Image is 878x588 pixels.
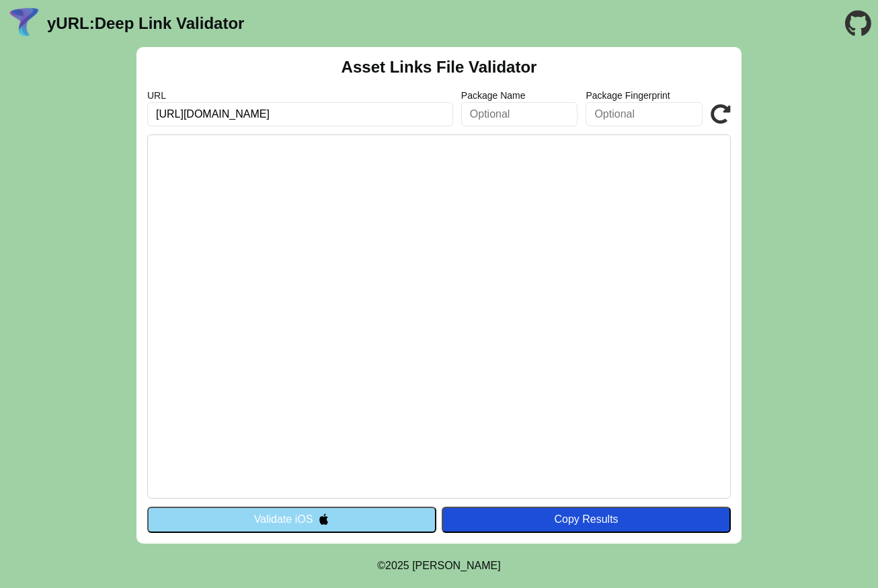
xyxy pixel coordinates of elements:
label: URL [147,90,453,101]
img: yURL Logo [7,6,42,41]
div: Copy Results [448,513,724,526]
input: Required [147,102,453,126]
img: appleIcon.svg [318,513,329,525]
button: Validate iOS [147,507,436,532]
input: Optional [461,102,578,126]
label: Package Fingerprint [586,90,703,101]
h2: Asset Links File Validator [342,58,537,77]
label: Package Name [461,90,578,101]
span: 2025 [385,560,409,571]
input: Optional [586,102,703,126]
a: yURL:Deep Link Validator [47,14,244,33]
a: Michael Ibragimchayev's Personal Site [412,560,501,571]
footer: © [377,544,500,588]
button: Copy Results [442,507,731,532]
